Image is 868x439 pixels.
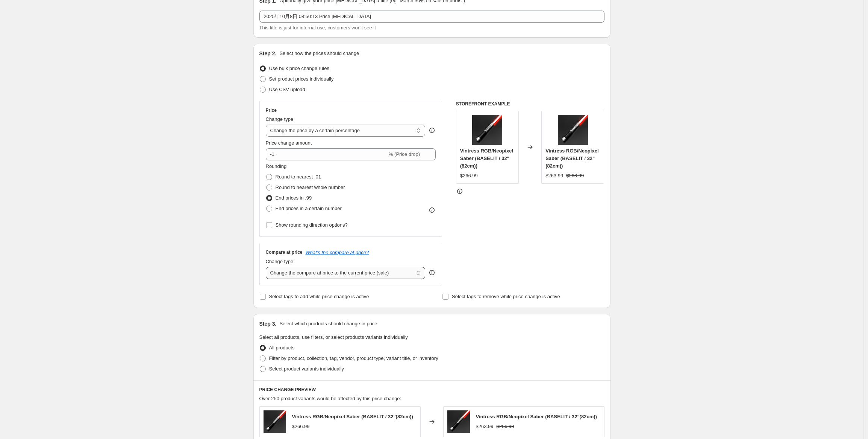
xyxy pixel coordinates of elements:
[269,294,369,299] span: Select tags to add while price change is active
[276,195,312,201] span: End prices in .99
[266,140,312,146] span: Price change amount
[279,320,377,328] p: Select which products should change in price
[558,115,588,145] img: MG_3539_2_b7032164-faef-4084-ab10-3338588d3819_80x.jpg
[259,396,401,401] span: Over 250 product variants would be affected by this price change:
[476,424,494,429] span: $263.99
[456,101,604,107] h6: STOREFRONT EXAMPLE
[276,174,321,180] span: Round to nearest .01
[452,294,560,299] span: Select tags to remove while price change is active
[276,206,342,211] span: End prices in a certain number
[266,249,303,255] h3: Compare at price
[472,115,502,145] img: MG_3539_2_b7032164-faef-4084-ab10-3338588d3819_80x.jpg
[269,355,438,361] span: Filter by product, collection, tag, vendor, product type, variant title, or inventory
[269,366,344,372] span: Select product variants individually
[447,410,470,433] img: MG_3539_2_b7032164-faef-4084-ab10-3338588d3819_80x.jpg
[279,50,359,57] p: Select how the prices should change
[269,66,329,71] span: Use bulk price change rules
[269,76,334,82] span: Set product prices individually
[476,414,597,419] span: Vintress RGB/Neopixel Saber (BASELIT / 32"(82cm))
[306,250,369,255] button: What's the compare at price?
[276,222,348,228] span: Show rounding direction options?
[269,345,295,351] span: All products
[266,116,294,122] span: Change type
[259,387,604,393] h6: PRICE CHANGE PREVIEW
[266,163,287,169] span: Rounding
[259,320,277,328] h2: Step 3.
[460,173,478,178] span: $266.99
[259,11,604,23] input: 30% off holiday sale
[259,25,376,30] span: This title is just for internal use, customers won't see it
[292,414,413,419] span: Vintress RGB/Neopixel Saber (BASELIT / 32"(82cm))
[266,107,277,113] h3: Price
[259,50,277,57] h2: Step 2.
[264,410,286,433] img: MG_3539_2_b7032164-faef-4084-ab10-3338588d3819_80x.jpg
[566,173,584,178] span: $266.99
[266,148,387,160] input: -15
[389,151,420,157] span: % (Price drop)
[276,184,345,190] span: Round to nearest whole number
[292,424,310,429] span: $266.99
[497,424,514,429] span: $266.99
[269,87,305,92] span: Use CSV upload
[266,259,294,264] span: Change type
[545,148,598,169] span: Vintress RGB/Neopixel Saber (BASELIT / 32"(82cm))
[460,148,513,169] span: Vintress RGB/Neopixel Saber (BASELIT / 32"(82cm))
[259,334,408,340] span: Select all products, use filters, or select products variants individually
[428,127,436,134] div: help
[545,173,563,178] span: $263.99
[428,269,436,276] div: help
